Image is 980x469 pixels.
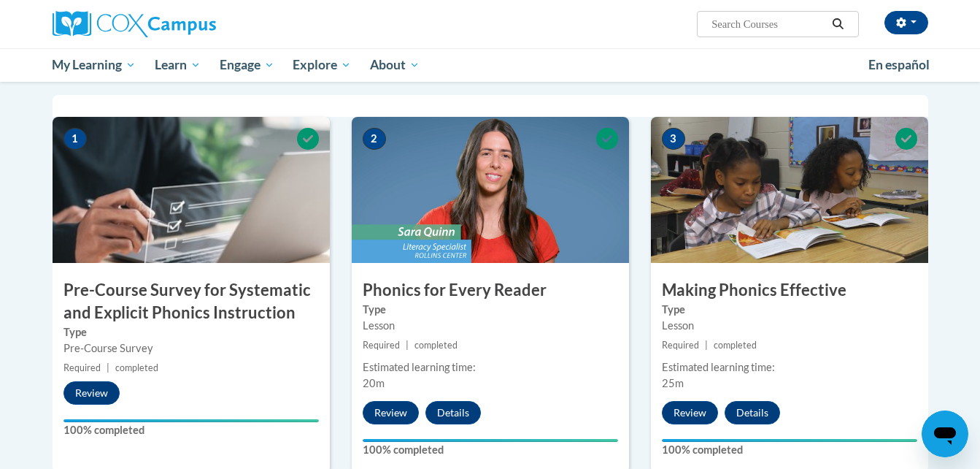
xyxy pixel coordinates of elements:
div: Lesson [363,318,618,334]
iframe: Button to launch messaging window, conversation in progress [922,411,968,457]
img: Course Image [651,117,928,263]
img: Cox Campus [53,11,216,37]
button: Search [827,15,849,33]
div: Estimated learning time: [363,359,618,375]
button: Review [63,381,120,405]
span: completed [414,340,458,351]
span: 3 [662,128,685,150]
span: 25m [662,377,684,389]
div: Lesson [662,318,917,334]
div: Main menu [31,48,950,82]
span: 2 [363,128,386,150]
span: | [705,340,708,351]
span: Required [363,340,400,351]
button: Details [725,401,780,424]
img: Course Image [352,117,629,263]
div: Estimated learning time: [662,359,917,375]
span: My Learning [52,56,136,74]
span: completed [714,340,757,351]
span: Required [662,340,699,351]
span: Required [63,362,101,373]
span: | [406,340,409,351]
span: completed [115,362,158,373]
a: Learn [145,48,210,82]
span: Engage [220,56,274,74]
h3: Pre-Course Survey for Systematic and Explicit Phonics Instruction [53,279,330,324]
span: | [107,362,109,373]
div: Your progress [662,439,917,442]
img: Course Image [53,117,330,263]
span: About [370,56,420,74]
span: Learn [155,56,201,74]
div: Pre-Course Survey [63,340,319,356]
button: Account Settings [884,11,928,34]
label: Type [662,302,917,318]
label: Type [363,302,618,318]
div: Your progress [63,419,319,422]
a: Cox Campus [53,11,330,37]
span: 20m [363,377,385,389]
span: En español [868,57,930,72]
label: 100% completed [63,422,319,438]
button: Details [425,401,481,424]
div: Your progress [363,439,618,442]
span: Explore [293,56,351,74]
a: My Learning [43,48,146,82]
label: Type [63,324,319,340]
button: Review [662,401,718,424]
a: Explore [283,48,360,82]
label: 100% completed [363,442,618,458]
h3: Phonics for Every Reader [352,279,629,302]
a: Engage [210,48,284,82]
input: Search Courses [710,15,827,33]
button: Review [363,401,419,424]
label: 100% completed [662,442,917,458]
a: En español [859,50,939,80]
a: About [360,48,429,82]
span: 1 [63,128,87,150]
h3: Making Phonics Effective [651,279,928,302]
